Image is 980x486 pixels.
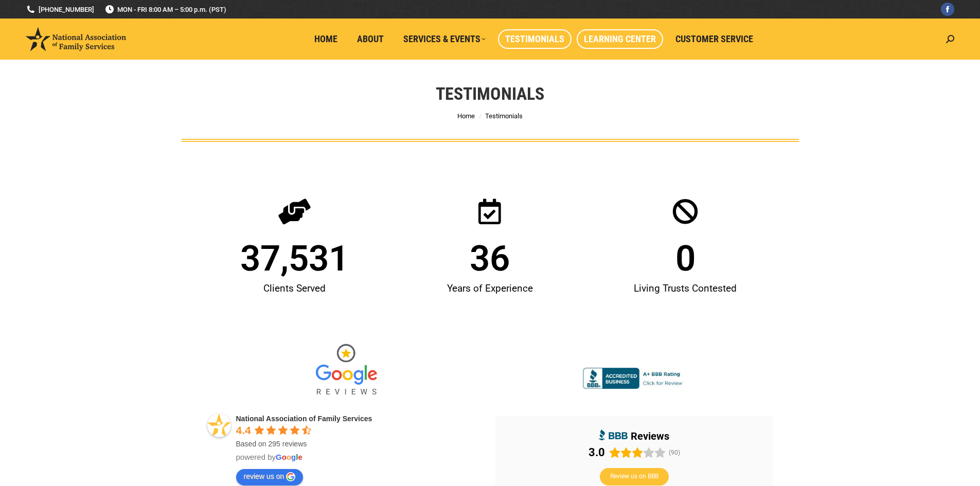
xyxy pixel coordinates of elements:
span: g [291,453,296,461]
a: Home [307,29,345,49]
span: MON - FRI 8:00 AM – 5:00 p.m. (PST) [104,5,226,14]
a: National Association of Family Services [236,415,372,423]
span: e [298,453,302,461]
a: Learning Center [577,29,663,49]
a: Facebook page opens in new window [941,3,954,16]
span: 36 [470,241,510,276]
span: 0 [675,241,696,276]
span: o [287,453,291,461]
div: Living Trusts Contested [593,276,778,301]
span: Customer Service [675,33,753,45]
a: About [350,29,391,49]
span: 37,531 [240,241,349,276]
div: powered by [236,452,485,462]
span: o [282,453,287,461]
span: G [276,453,282,461]
a: review us on [236,469,304,485]
img: Google Reviews [308,337,385,404]
a: [PHONE_NUMBER] [26,5,94,14]
div: reviews [631,429,669,443]
button: Review us on BBB [600,468,669,485]
span: Testimonials [485,112,523,120]
div: 3.0 [589,445,605,460]
span: Learning Center [584,33,656,45]
span: Services & Events [403,33,486,45]
span: Home [314,33,337,45]
img: National Association of Family Services [26,27,126,51]
img: Accredited A+ with Better Business Bureau [583,368,686,389]
h1: Testimonials [436,82,544,105]
span: l [296,453,298,461]
a: Home [457,112,475,120]
div: Rating: 3.0 out of 5 [589,445,666,460]
span: Review us on BBB [610,473,658,481]
div: Years of Experience [397,276,582,301]
div: Based on 295 reviews [236,439,485,449]
span: Testimonials [505,33,564,45]
span: 4.4 [236,424,251,436]
div: Clients Served [202,276,387,301]
span: About [357,33,384,45]
span: (90) [669,449,680,456]
a: Testimonials [498,29,572,49]
a: Customer Service [668,29,760,49]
